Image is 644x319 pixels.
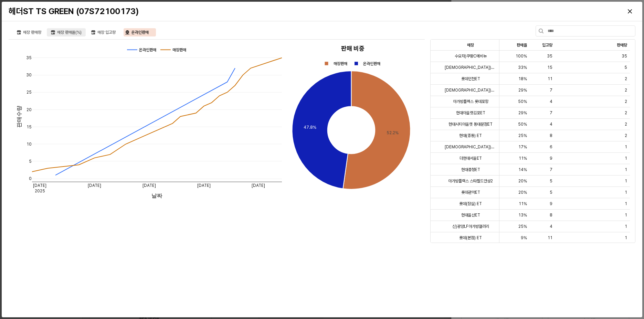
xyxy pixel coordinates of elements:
[453,99,488,104] span: 아가방플렉스 롯데포항
[518,133,527,138] span: 25%
[518,87,527,93] span: 29%
[87,28,120,36] div: 매장 입고량
[448,178,493,184] span: 아가방플렉스 스타필드안성2
[550,110,552,116] span: 7
[97,28,116,36] div: 매장 입고량
[625,178,627,184] span: 1
[9,7,477,16] h3: 헤더ST TS GREEN (07S72100173)
[452,224,489,229] span: 신)광양LF아가방갤러리
[516,53,527,59] span: 100%
[519,156,527,161] span: 11%
[456,110,485,116] span: 현대아울렛김포ET
[461,76,480,82] span: 롯데인천ET
[550,212,552,218] span: 8
[518,110,527,116] span: 29%
[445,144,496,150] span: [DEMOGRAPHIC_DATA])롯데노원ET
[518,190,527,195] span: 20%
[131,28,149,36] div: 온라인판매
[550,133,552,138] span: 8
[622,53,627,59] span: 35
[625,99,627,104] span: 2
[448,121,493,127] span: 현대시티아울렛 동대문점ET
[550,121,552,127] span: 4
[625,133,627,138] span: 2
[518,99,527,104] span: 50%
[625,144,627,150] span: 1
[625,110,627,116] span: 2
[625,201,627,206] span: 1
[518,212,527,218] span: 13%
[121,28,153,36] div: 온라인판매
[461,167,480,172] span: 현대충청ET
[624,65,627,70] span: 5
[445,65,496,70] span: [DEMOGRAPHIC_DATA])현대압구정본점 ET
[467,42,474,48] span: 매장
[518,65,527,70] span: 33%
[542,42,552,48] span: 입고량
[550,167,552,172] span: 7
[625,76,627,82] span: 2
[550,178,552,184] span: 5
[518,76,527,82] span: 18%
[517,42,527,48] span: 판매율
[518,224,527,229] span: 25%
[550,156,552,161] span: 9
[459,201,482,206] span: 롯데(잠실) ET
[547,65,552,70] span: 15
[518,167,527,172] span: 14%
[519,201,527,206] span: 11%
[550,87,552,93] span: 7
[625,212,627,218] span: 1
[550,190,552,195] span: 5
[547,53,552,59] span: 35
[518,144,527,150] span: 17%
[548,235,552,241] span: 11
[625,121,627,127] span: 2
[460,156,482,161] span: 더현대서울ET
[625,156,627,161] span: 1
[459,133,482,138] span: 현대(중동) ET
[625,190,627,195] span: 1
[455,53,487,59] span: 수요자)쿠팡C에비뉴
[521,235,527,241] span: 9%
[47,28,86,36] div: 매장 판매율(%)
[550,144,552,150] span: 6
[625,167,627,172] span: 1
[461,212,480,218] span: 현대울산ET
[23,28,41,36] div: 매장 판매량
[625,235,627,241] span: 1
[518,121,527,127] span: 50%
[548,76,552,82] span: 11
[625,87,627,93] span: 2
[518,178,527,184] span: 20%
[550,224,552,229] span: 4
[13,28,45,36] div: 매장 판매량
[625,224,627,229] span: 1
[550,201,552,206] span: 9
[57,28,82,36] div: 매장 판매율(%)
[617,42,627,48] span: 판매량
[445,87,496,93] span: [DEMOGRAPHIC_DATA])롯데[GEOGRAPHIC_DATA]본점ET
[550,99,552,104] span: 4
[624,6,635,17] button: Close
[459,235,482,241] span: 롯데(본점) ET
[461,190,480,195] span: 롯데관악ET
